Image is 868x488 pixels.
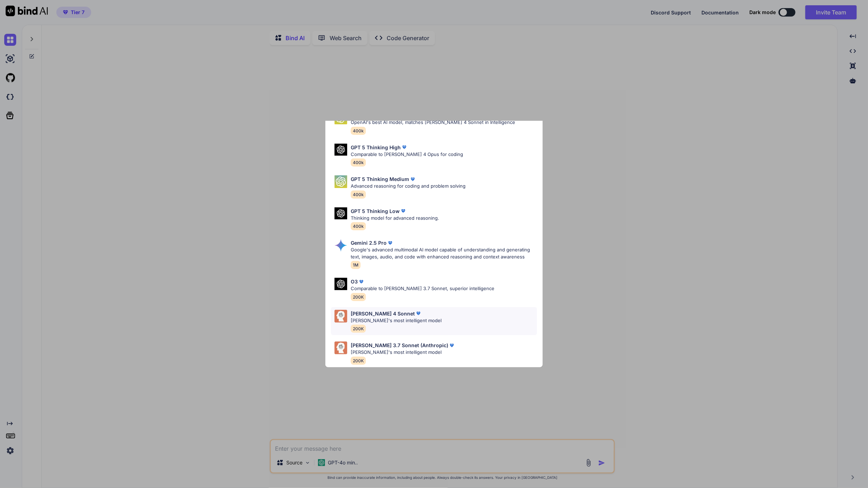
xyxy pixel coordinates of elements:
img: premium [409,176,416,183]
img: Pick Models [335,207,347,220]
p: Advanced reasoning for coding and problem solving [351,183,466,190]
img: premium [448,342,455,349]
img: premium [415,310,422,317]
p: GPT 5 Thinking Medium [351,175,409,183]
span: 400k [351,190,366,199]
p: [PERSON_NAME] 4 Sonnet [351,310,415,317]
p: Google's advanced multimodal AI model capable of understanding and generating text, images, audio... [351,246,537,260]
p: GPT 5 Thinking High [351,144,401,151]
img: Pick Models [335,144,347,156]
span: 400k [351,158,366,167]
p: O3 [351,278,358,285]
img: Pick Models [335,310,347,323]
img: premium [401,144,408,151]
p: Comparable to [PERSON_NAME] 3.7 Sonnet, superior intelligence [351,285,494,292]
img: premium [400,207,407,214]
p: [PERSON_NAME]'s most intelligent model [351,317,442,324]
p: OpenAI's best AI model, matches [PERSON_NAME] 4 Sonnet in Intelligence [351,119,515,126]
p: GPT 5 Thinking Low [351,207,400,215]
img: premium [358,278,365,285]
p: Comparable to [PERSON_NAME] 4 Opus for coding [351,151,463,158]
img: premium [387,239,394,246]
span: 400k [351,222,366,230]
img: Pick Models [335,175,347,188]
span: 200K [351,357,366,365]
img: Pick Models [335,239,347,252]
span: 200K [351,325,366,333]
span: 400k [351,127,366,135]
p: [PERSON_NAME]'s most intelligent model [351,349,455,356]
span: 1M [351,261,361,269]
img: Pick Models [335,278,347,290]
p: Gemini 2.5 Pro [351,239,387,246]
p: Thinking model for advanced reasoning. [351,215,439,222]
img: Pick Models [335,342,347,354]
p: [PERSON_NAME] 3.7 Sonnet (Anthropic) [351,342,448,349]
span: 200K [351,293,366,301]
